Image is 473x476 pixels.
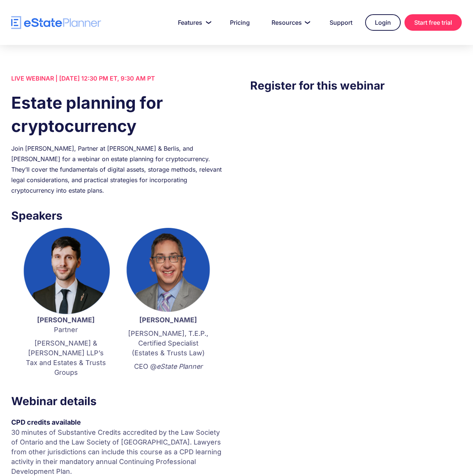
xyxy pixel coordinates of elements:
em: eState Planner [157,362,203,370]
div: LIVE WEBINAR | [DATE] 12:30 PM ET, 9:30 AM PT [11,73,223,84]
h3: Webinar details [11,392,223,410]
p: ‍ [125,375,212,385]
strong: [PERSON_NAME] [139,316,197,324]
a: Start free trial [404,14,462,31]
a: Features [169,15,217,30]
p: Partner [22,315,110,335]
strong: [PERSON_NAME] [37,316,95,324]
iframe: Form 0 [250,109,462,165]
a: home [11,16,101,29]
strong: CPD credits available [11,418,81,426]
a: Support [321,15,361,30]
h3: Register for this webinar [250,77,462,94]
h1: Estate planning for cryptocurrency [11,91,223,138]
h3: Speakers [11,207,223,224]
p: [PERSON_NAME], T.E.P., Certified Specialist (Estates & Trusts Law) [125,329,212,358]
a: Pricing [221,15,259,30]
p: CEO @ [125,362,212,371]
div: Join [PERSON_NAME], Partner at [PERSON_NAME] & Berlis, and [PERSON_NAME] for a webinar on estate ... [11,143,223,196]
a: Resources [263,15,317,30]
a: Login [365,14,401,31]
p: [PERSON_NAME] & [PERSON_NAME] LLP’s Tax and Estates & Trusts Groups [22,338,110,377]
